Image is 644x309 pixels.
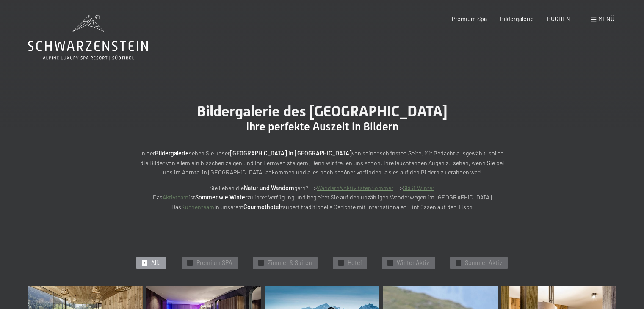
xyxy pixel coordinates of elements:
[456,260,460,265] span: ✓
[348,259,362,267] span: Hotel
[188,260,191,265] span: ✓
[163,193,188,201] a: Aktivteam
[195,193,247,201] strong: Sommer wie Winter
[500,15,534,22] a: Bildergalerie
[260,260,263,265] span: ✓
[403,184,434,191] a: Ski & Winter
[136,183,509,212] p: Sie lieben die gern? --> ---> Das ist zu Ihrer Verfügung und begleitet Sie auf den unzähligen Wan...
[243,203,280,210] strong: Gourmethotel
[143,260,146,265] span: ✓
[339,260,343,265] span: ✓
[196,259,232,267] span: Premium SPA
[244,184,294,191] strong: Natur und Wandern
[389,260,392,265] span: ✓
[317,184,393,191] a: Wandern&AktivitätenSommer
[547,15,570,22] a: BUCHEN
[155,149,189,157] strong: Bildergalerie
[397,259,429,267] span: Winter Aktiv
[465,259,502,267] span: Sommer Aktiv
[246,120,398,133] span: Ihre perfekte Auszeit in Bildern
[268,259,312,267] span: Zimmer & Suiten
[230,149,352,157] strong: [GEOGRAPHIC_DATA] in [GEOGRAPHIC_DATA]
[598,15,614,22] span: Menü
[452,15,487,22] a: Premium Spa
[181,203,214,210] a: Küchenteam
[151,259,161,267] span: Alle
[136,149,509,177] p: In der sehen Sie unser von seiner schönsten Seite. Mit Bedacht ausgewählt, sollen die Bilder von ...
[197,102,448,120] span: Bildergalerie des [GEOGRAPHIC_DATA]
